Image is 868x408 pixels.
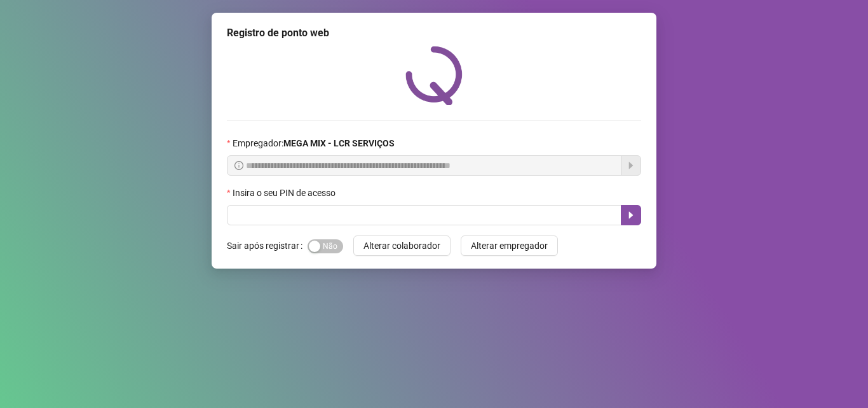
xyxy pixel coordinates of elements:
[227,186,344,200] label: Insira o seu PIN de acesso
[405,46,463,105] img: QRPoint
[353,236,451,256] button: Alterar colaborador
[227,25,641,41] div: Registro de ponto web
[283,138,395,148] strong: MEGA MIX - LCR SERVIÇOS
[471,239,548,253] span: Alterar empregador
[227,236,308,256] label: Sair após registrar
[363,239,440,253] span: Alterar colaborador
[461,236,558,256] button: Alterar empregador
[233,136,395,150] span: Empregador :
[626,210,636,220] span: caret-right
[234,161,243,170] span: info-circle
